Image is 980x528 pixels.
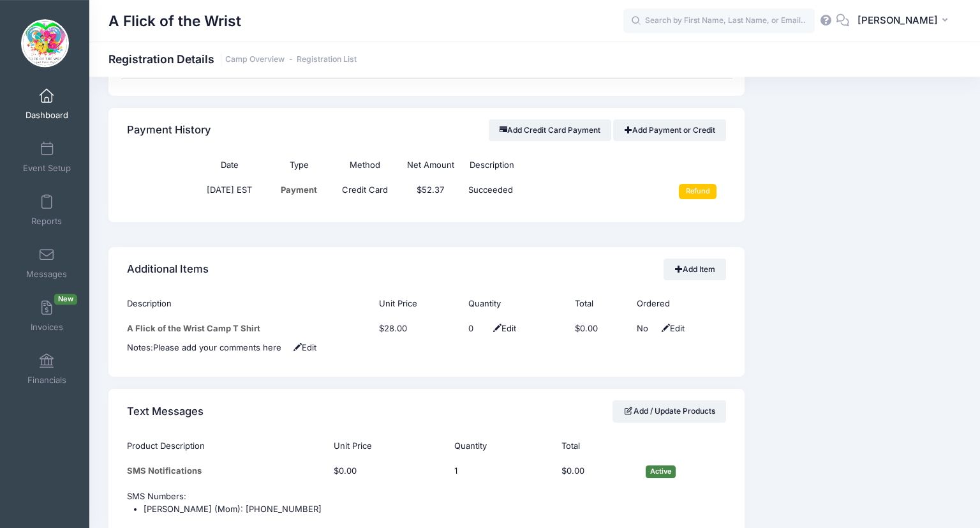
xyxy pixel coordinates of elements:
[568,292,631,317] th: Total
[17,188,77,232] a: Reports
[849,6,961,36] button: [PERSON_NAME]
[454,465,473,478] div: Click Pencil to edit...
[332,177,397,206] td: Credit Card
[857,13,938,27] span: [PERSON_NAME]
[332,153,397,177] th: Method
[462,292,568,317] th: Quantity
[373,292,462,317] th: Unit Price
[21,19,69,67] img: A Flick of the Wrist
[27,375,66,386] span: Financials
[612,400,726,422] a: Add / Update Products
[127,434,327,458] th: Product Description
[297,55,357,64] a: Registration List
[637,322,656,335] div: No
[490,323,516,333] span: Edit
[463,177,660,206] td: Succeeded
[225,55,285,64] a: Camp Overview
[327,458,448,484] td: $0.00
[646,465,676,478] span: Active
[613,119,726,141] a: Add Payment or Credit
[31,216,62,227] span: Reports
[193,153,266,177] th: Date
[397,153,463,177] th: Net Amount
[449,434,556,458] th: Quantity
[284,342,316,352] span: Edit
[26,110,68,121] span: Dashboard
[555,458,639,484] td: $0.00
[54,294,77,305] span: New
[658,323,685,333] span: Edit
[623,8,815,34] input: Search by First Name, Last Name, or Email...
[144,503,726,516] li: [PERSON_NAME] (Mom): [PHONE_NUMBER]
[463,153,660,177] th: Description
[26,269,67,280] span: Messages
[631,292,726,317] th: Ordered
[397,177,463,206] td: $52.37
[31,322,63,333] span: Invoices
[266,153,332,177] th: Type
[127,317,373,342] td: A Flick of the Wrist Camp T Shirt
[108,52,357,66] h1: Registration Details
[127,458,327,484] td: SMS Notifications
[17,241,77,285] a: Messages
[327,434,448,458] th: Unit Price
[489,119,612,141] button: Add Credit Card Payment
[468,322,487,335] div: Click Pencil to edit...
[127,112,211,149] h4: Payment History
[153,342,281,354] div: Click Pencil to edit...
[127,292,373,317] th: Description
[17,82,77,126] a: Dashboard
[266,177,332,206] td: Payment
[17,347,77,391] a: Financials
[568,317,631,342] td: $0.00
[664,259,726,280] a: Add Item
[679,184,716,199] input: Refund
[373,317,462,342] td: $28.00
[193,177,266,206] td: [DATE] EST
[555,434,639,458] th: Total
[127,251,209,287] h4: Additional Items
[108,6,241,36] h1: A Flick of the Wrist
[17,294,77,338] a: InvoicesNew
[127,342,726,360] td: Notes:
[127,393,204,430] h4: Text Messages
[17,135,77,179] a: Event Setup
[23,163,71,174] span: Event Setup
